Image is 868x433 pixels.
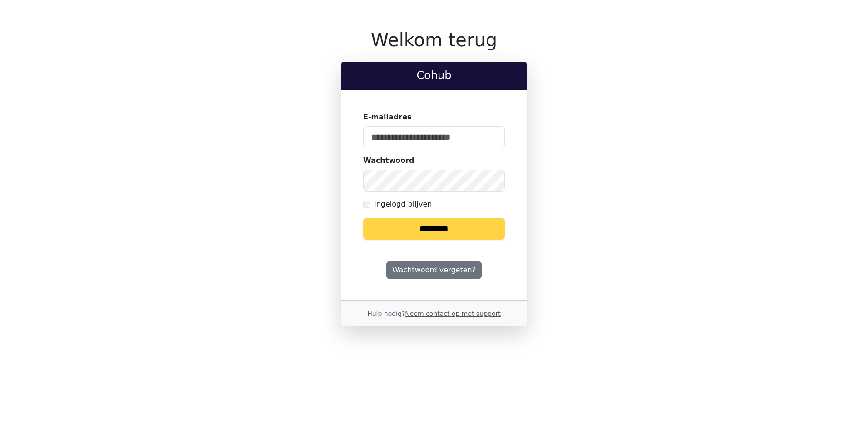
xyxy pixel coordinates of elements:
[349,69,519,82] h2: Cohub
[341,29,527,51] h1: Welkom terug
[374,199,432,210] label: Ingelogd blijven
[363,112,412,123] label: E-mailadres
[367,310,501,317] small: Hulp nodig?
[386,261,482,279] a: Wachtwoord vergeten?
[363,155,414,166] label: Wachtwoord
[405,310,500,317] a: Neem contact op met support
